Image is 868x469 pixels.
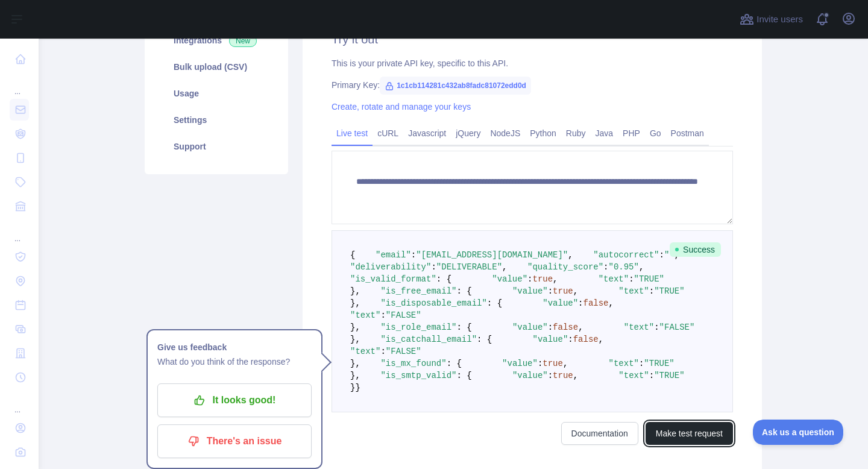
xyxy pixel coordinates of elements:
[659,250,664,260] span: :
[624,323,654,332] span: "text"
[553,323,578,332] span: false
[350,250,355,260] span: {
[553,371,573,380] span: true
[532,274,553,284] span: true
[332,79,733,91] div: Primary Key:
[411,250,416,260] span: :
[350,335,360,344] span: },
[548,323,553,332] span: :
[332,31,733,48] h2: Try it out
[561,422,638,445] a: Documentation
[350,383,355,392] span: }
[649,371,654,380] span: :
[654,286,684,296] span: "TRUE"
[350,323,360,332] span: },
[578,323,583,332] span: ,
[654,371,684,380] span: "TRUE"
[416,250,568,260] span: "[EMAIL_ADDRESS][DOMAIN_NAME]"
[666,124,709,143] a: Postman
[578,298,583,308] span: :
[512,323,548,332] span: "value"
[380,323,456,332] span: "is_role_email"
[664,250,675,260] span: ""
[756,13,803,27] span: Invite users
[533,335,568,344] span: "value"
[436,262,502,272] span: "DELIVERABLE"
[538,359,542,368] span: :
[456,371,471,380] span: : {
[603,262,608,272] span: :
[456,323,471,332] span: : {
[380,359,446,368] span: "is_mx_found"
[573,371,578,380] span: ,
[573,335,599,344] span: false
[618,286,649,296] span: "text"
[386,310,421,320] span: "FALSE"
[485,124,525,143] a: NodeJS
[10,219,29,244] div: ...
[593,250,659,260] span: "autocorrect"
[548,286,553,296] span: :
[659,323,695,332] span: "FALSE"
[477,335,492,344] span: : {
[568,335,573,344] span: :
[456,286,471,296] span: : {
[350,371,360,380] span: },
[159,107,274,133] a: Settings
[350,310,380,320] span: "text"
[634,274,664,284] span: "TRUE"
[563,359,568,368] span: ,
[670,242,721,257] span: Success
[583,298,609,308] span: false
[737,10,805,29] button: Invite users
[487,298,502,308] span: : {
[646,422,733,445] button: Make test request
[159,54,274,80] a: Bulk upload (CSV)
[639,262,644,272] span: ,
[380,77,531,95] span: 1c1cb114281c432ab8fadc81072edd0d
[609,298,614,308] span: ,
[157,354,312,369] p: What do you think of the response?
[350,347,380,356] span: "text"
[350,262,431,272] span: "deliverability"
[436,274,451,284] span: : {
[376,250,411,260] span: "email"
[568,250,573,260] span: ,
[157,340,312,354] h1: Give us feedback
[654,323,659,332] span: :
[451,124,485,143] a: jQuery
[644,359,674,368] span: "TRUE"
[542,298,578,308] span: "value"
[553,274,558,284] span: ,
[548,371,553,380] span: :
[512,286,548,296] span: "value"
[512,371,548,380] span: "value"
[609,359,639,368] span: "text"
[502,359,538,368] span: "value"
[380,310,385,320] span: :
[553,286,573,296] span: true
[573,286,578,296] span: ,
[350,359,360,368] span: },
[355,383,360,392] span: }
[639,359,644,368] span: :
[502,262,507,272] span: ,
[373,124,403,143] a: cURL
[618,371,649,380] span: "text"
[10,72,29,96] div: ...
[380,371,456,380] span: "is_smtp_valid"
[447,359,462,368] span: : {
[629,274,634,284] span: :
[492,274,527,284] span: "value"
[159,133,274,160] a: Support
[431,262,436,272] span: :
[542,359,563,368] span: true
[599,274,629,284] span: "text"
[380,335,477,344] span: "is_catchall_email"
[350,298,360,308] span: },
[649,286,654,296] span: :
[332,124,373,143] a: Live test
[380,286,456,296] span: "is_free_email"
[229,35,257,47] span: New
[561,124,591,143] a: Ruby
